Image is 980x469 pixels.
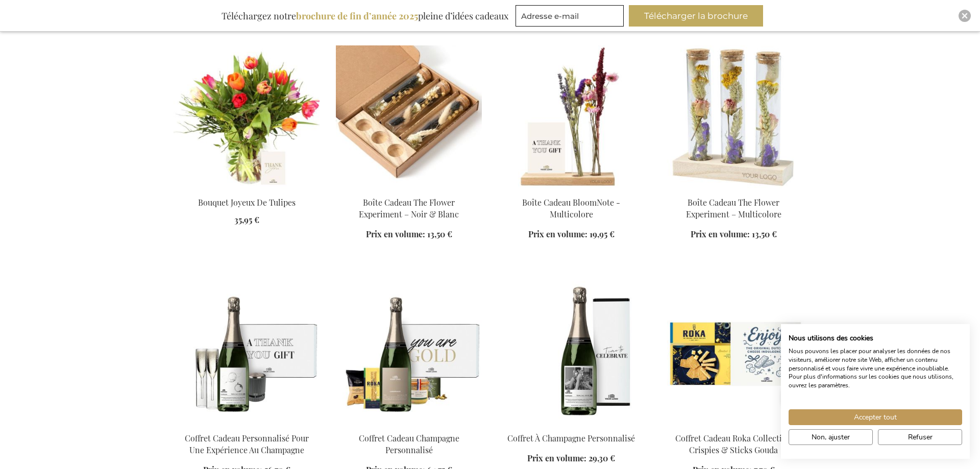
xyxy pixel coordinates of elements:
[528,229,587,239] span: Prix en volume:
[789,429,873,445] button: Ajustez les préférences de cookie
[174,281,320,424] img: Coffret Cadeau Personnalisé Pour Une Expérience Au Champagne
[498,281,644,424] img: Coffret À Champagne Personnalisé
[522,197,620,219] a: Boîte Cadeau BloomNote - Multicolore
[908,432,933,442] span: Refuser
[691,229,777,240] a: Prix en volume: 13,50 €
[174,420,320,430] a: Coffret Cadeau Personnalisé Pour Une Expérience Au Champagne
[516,5,624,27] input: Adresse e-mail
[498,45,644,188] img: BloomNote Gift Box - Multicolor
[359,433,459,455] a: Coffret Cadeau Champagne Personnalisé
[660,45,806,188] img: The Flower Experiment Gift Box - Multi
[789,334,962,343] h2: Nous utilisons des cookies
[675,433,792,455] a: Coffret Cadeau Roka Collection Crispies & Sticks Gouda
[590,229,615,239] span: 19,95 €
[660,184,806,194] a: The Flower Experiment Gift Box - Multi
[498,184,644,194] a: BloomNote Gift Box - Multicolor
[516,5,627,30] form: marketing offers and promotions
[660,281,806,424] img: Roka Collection Crispies & Sticks Gouda Cheese Gift Box
[589,453,615,463] span: 29,30 €
[336,184,482,194] a: The Flower Experiment Gift Box - Black & White
[527,453,586,463] span: Prix en volume:
[962,13,968,19] img: Close
[234,214,259,225] span: 35,95 €
[296,10,418,22] b: brochure de fin d’année 2025
[629,5,763,27] button: Télécharger la brochure
[498,420,644,430] a: Coffret À Champagne Personnalisé
[174,45,320,188] img: Cheerful Tulip Flower Bouquet
[217,5,513,27] div: Téléchargez notre pleine d’idées cadeaux
[691,229,750,239] span: Prix en volume:
[198,197,296,208] a: Bouquet Joyeux De Tulipes
[336,281,482,424] img: Coffret Cadeau Champagne Personnalisé
[789,347,962,390] p: Nous pouvons les placer pour analyser les données de nos visiteurs, améliorer notre site Web, aff...
[174,184,320,194] a: Cheerful Tulip Flower Bouquet
[752,229,777,239] span: 13,50 €
[336,45,482,188] img: Boîte Cadeau The Flower Experiment – Noir & Blanc
[336,420,482,430] a: Coffret Cadeau Champagne Personnalisé
[507,433,635,443] a: Coffret À Champagne Personnalisé
[959,10,971,22] div: Close
[686,197,781,219] a: Boîte Cadeau The Flower Experiment – Multicolore
[878,429,962,445] button: Refuser tous les cookies
[527,453,615,464] a: Prix en volume: 29,30 €
[528,229,615,240] a: Prix en volume: 19,95 €
[660,420,806,430] a: Roka Collection Crispies & Sticks Gouda Cheese Gift Box
[789,409,962,425] button: Accepter tous les cookies
[812,432,850,442] span: Non, ajuster
[854,412,897,423] span: Accepter tout
[185,433,309,455] a: Coffret Cadeau Personnalisé Pour Une Expérience Au Champagne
